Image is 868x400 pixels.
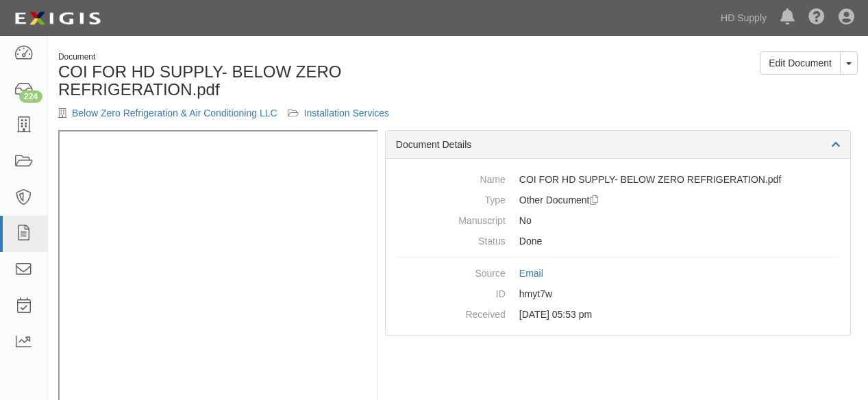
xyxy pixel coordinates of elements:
dd: [DATE] 05:53 pm [396,304,840,325]
a: HD Supply [714,4,773,32]
dt: Received [396,304,506,321]
div: Document Details [386,131,850,159]
dt: Name [396,169,506,186]
dd: COI FOR HD SUPPLY- BELOW ZERO REFRIGERATION.pdf [396,169,840,190]
a: Email [519,268,543,279]
dd: Done [396,231,840,251]
div: 224 [19,90,42,103]
i: Help Center - Complianz [808,10,825,26]
div: Document [58,51,448,63]
a: Installation Services [304,108,390,118]
dt: Source [396,263,506,280]
dt: Status [396,231,506,248]
a: Edit Document [760,51,841,75]
h1: COI FOR HD SUPPLY- BELOW ZERO REFRIGERATION.pdf [58,63,448,99]
dt: Manuscript [396,210,506,227]
dt: Type [396,190,506,207]
a: Below Zero Refrigeration & Air Conditioning LLC [72,108,277,118]
dd: Other Document [396,190,840,210]
dt: ID [396,284,506,301]
dd: hmyt7w [396,284,840,304]
i: Duplicate [590,196,598,205]
img: logo-5460c22ac91f19d4615b14bd174203de0afe785f0fc80cf4dbbc73dc1793850b.png [10,6,105,31]
dd: No [396,210,840,231]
